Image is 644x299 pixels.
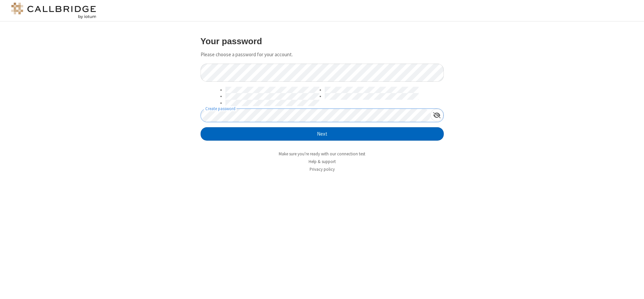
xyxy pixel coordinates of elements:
[309,159,336,164] a: Help & support
[10,3,97,19] img: logo@2x.png
[279,151,365,157] a: Make sure you're ready with our connection test
[430,109,443,121] div: Show password
[201,51,444,59] p: Please choose a password for your account.
[310,166,335,172] a: Privacy policy
[201,109,430,122] input: Create password
[201,36,444,46] h3: Your password
[201,127,444,141] button: Next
